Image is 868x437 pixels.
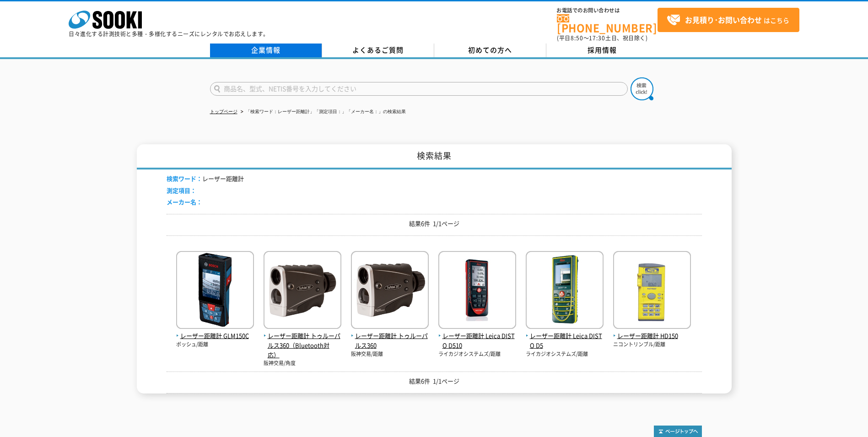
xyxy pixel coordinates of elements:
[613,341,691,349] p: ニコントリンブル/距離
[438,322,516,350] a: レーザー距離計 Leica DISTO D510
[239,107,406,117] li: 「検索ワード：レーザー距離計」「測定項目：」「メーカー名：」の検索結果
[546,44,658,57] a: 採用情報
[167,219,702,229] p: 結果6件 1/1ページ
[176,341,254,349] p: ボッシュ/距離
[176,251,254,331] img: GLM150C
[69,31,269,37] p: 日々進化する計測技術と多種・多様化するニーズにレンタルでお応えします。
[434,44,546,57] a: 初めての方へ
[613,331,691,341] span: レーザー距離計 HD150
[468,45,512,55] span: 初めての方へ
[613,322,691,341] a: レーザー距離計 HD150
[557,14,658,33] a: [PHONE_NUMBER]
[571,34,583,42] span: 8:50
[264,251,341,331] img: トゥルーパルス360（Bluetooth対応）
[438,331,516,350] span: レーザー距離計 Leica DISTO D510
[685,14,762,25] strong: お見積り･お問い合わせ
[176,322,254,341] a: レーザー距離計 GLM150C
[438,251,516,331] img: Leica DISTO D510
[176,331,254,341] span: レーザー距離計 GLM150C
[264,331,341,360] span: レーザー距離計 トゥルーパルス360（Bluetooth対応）
[351,322,429,350] a: レーザー距離計 トゥルーパルス360
[167,197,202,206] span: メーカー名：
[589,34,605,42] span: 17:30
[210,82,628,96] input: 商品名、型式、NETIS番号を入力してください
[167,186,196,195] span: 測定項目：
[557,34,647,42] span: (平日 ～ 土日、祝日除く)
[210,44,322,57] a: 企業情報
[351,251,429,331] img: トゥルーパルス360
[322,44,434,57] a: よくあるご質問
[167,174,244,184] li: レーザー距離計
[167,174,202,183] span: 検索ワード：
[264,322,341,360] a: レーザー距離計 トゥルーパルス360（Bluetooth対応）
[658,8,799,32] a: お見積り･お問い合わせはこちら
[351,331,429,350] span: レーザー距離計 トゥルーパルス360
[438,350,516,358] p: ライカジオシステムズ/距離
[613,251,691,331] img: HD150
[667,13,789,27] span: はこちら
[137,144,732,169] h1: 検索結果
[526,322,604,350] a: レーザー距離計 Leica DISTO D5
[167,377,702,386] p: 結果6件 1/1ページ
[631,77,653,100] img: btn_search.png
[351,350,429,358] p: 阪神交易/距離
[210,109,237,114] a: トップページ
[526,251,604,331] img: Leica DISTO D5
[264,360,341,367] p: 阪神交易/角度
[557,8,658,13] span: お電話でのお問い合わせは
[526,350,604,358] p: ライカジオシステムズ/距離
[526,331,604,350] span: レーザー距離計 Leica DISTO D5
